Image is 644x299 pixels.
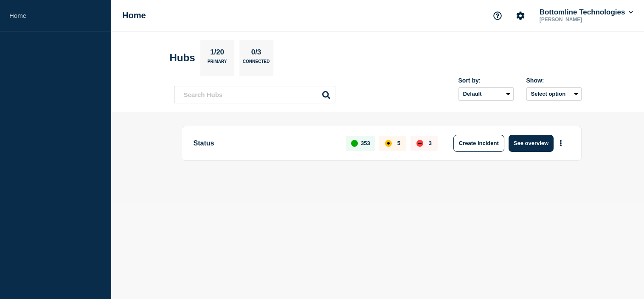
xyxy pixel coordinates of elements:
h1: Home [122,11,146,20]
input: Search Hubs [174,86,335,103]
button: Bottomline Technologies [538,8,635,17]
button: See overview [509,135,554,152]
p: [PERSON_NAME] [538,17,626,23]
div: affected [385,140,392,147]
h2: Hubs [170,52,195,64]
select: Sort by [458,87,514,101]
p: 5 [397,140,400,146]
p: 3 [429,140,432,146]
p: Connected [243,59,270,68]
div: down [416,140,423,147]
p: 0/3 [248,48,264,59]
button: Create incident [453,135,504,152]
p: 353 [361,140,370,146]
div: up [351,140,358,147]
div: Sort by: [458,77,514,84]
button: Support [489,7,506,25]
button: Select option [526,87,582,101]
button: Account settings [512,7,529,25]
p: 1/20 [207,48,227,59]
div: Show: [526,77,582,84]
p: Primary [208,59,227,68]
p: Status [194,135,337,152]
button: More actions [555,135,566,151]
